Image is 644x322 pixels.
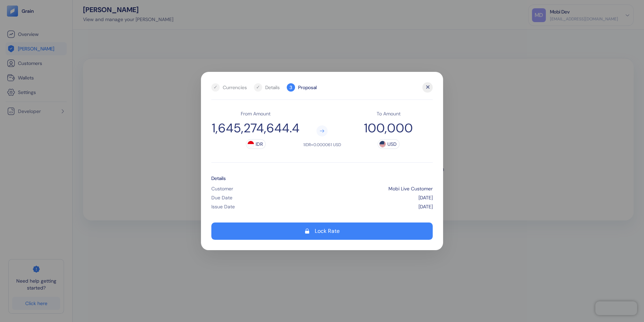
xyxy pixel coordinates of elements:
span: Mobi Live Customer [388,186,433,191]
span: 1 IDR = 0.000061 USD [303,142,341,148]
span: 100,000 [364,121,413,135]
div: ✓ [211,83,220,92]
div: 3 [287,83,295,92]
span: 1,645,274,644.4 [212,121,300,135]
iframe: Chatra live chat [595,301,637,315]
span: USD [387,142,398,146]
span: [DATE] [418,204,433,209]
div: Currencies [223,84,247,91]
button: Lock Rate [211,222,433,240]
span: Details [211,176,433,181]
span: Customer [211,186,233,191]
span: [DATE] [418,195,433,200]
div: Proposal [298,84,317,91]
div: Details [265,84,280,91]
div: Lock Rate [315,228,340,234]
div: ✕ [422,82,433,93]
span: To Amount [377,110,401,117]
span: IDR [256,142,264,146]
div: ✓ [254,83,262,92]
span: Due Date [211,195,232,200]
span: Issue Date [211,204,235,209]
span: From Amount [241,110,270,117]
